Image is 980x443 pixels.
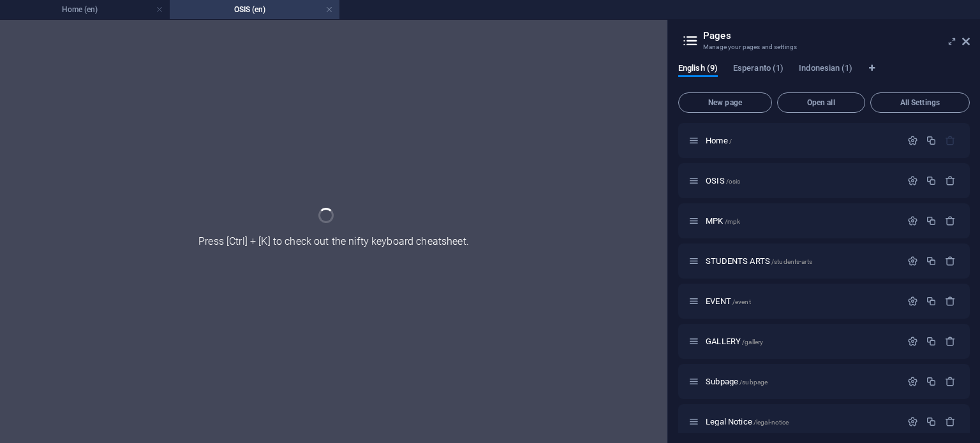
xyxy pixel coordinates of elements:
div: Home/ [702,136,901,145]
h4: OSIS (en) [170,3,339,17]
span: /students-arts [771,258,812,265]
span: All Settings [876,99,964,106]
div: Language Tabs [678,63,970,87]
div: Settings [907,175,918,186]
button: Open all [777,92,865,113]
div: Remove [945,376,956,387]
span: /subpage [739,379,768,386]
span: Open all [783,99,859,106]
div: Duplicate [926,215,937,226]
span: Click to open page [706,176,740,185]
div: Duplicate [926,175,937,186]
span: Click to open page [706,136,732,145]
span: /event [732,298,751,305]
span: Click to open page [706,417,789,426]
div: Settings [907,135,918,146]
div: Remove [945,296,956,307]
span: Esperanto (1) [733,61,783,78]
div: EVENT/event [702,297,901,305]
span: Click to open page [706,296,751,306]
span: / [729,138,732,145]
div: The startpage cannot be deleted [945,135,956,146]
span: Click to open page [706,216,740,226]
div: Settings [907,376,918,387]
h3: Manage your pages and settings [703,41,944,53]
div: MPK/mpk [702,217,901,225]
div: Duplicate [926,296,937,307]
div: Duplicate [926,336,937,347]
span: New page [684,99,766,106]
div: Legal Notice/legal-notice [702,418,901,426]
div: Duplicate [926,256,937,266]
div: Subpage/subpage [702,377,901,386]
button: All Settings [870,92,970,113]
div: Settings [907,416,918,427]
div: Settings [907,296,918,307]
div: Remove [945,175,956,186]
div: Duplicate [926,135,937,146]
div: Remove [945,336,956,347]
div: Settings [907,256,918,266]
div: Duplicate [926,376,937,387]
span: /legal-notice [754,419,789,426]
span: Click to open page [706,377,768,386]
span: English (9) [678,61,718,78]
span: Indonesian (1) [799,61,852,78]
span: Click to open page [706,256,812,266]
div: Duplicate [926,416,937,427]
div: Remove [945,416,956,427]
div: OSIS/osis [702,177,901,185]
div: Settings [907,215,918,226]
div: GALLERY/gallery [702,337,901,345]
div: Remove [945,215,956,226]
span: /gallery [742,338,763,345]
span: Click to open page [706,337,763,346]
div: Remove [945,256,956,266]
div: Settings [907,336,918,347]
span: /mpk [725,218,741,225]
button: New page [678,92,772,113]
h2: Pages [703,30,970,41]
span: /osis [726,178,741,185]
div: STUDENTS ARTS/students-arts [702,257,901,265]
